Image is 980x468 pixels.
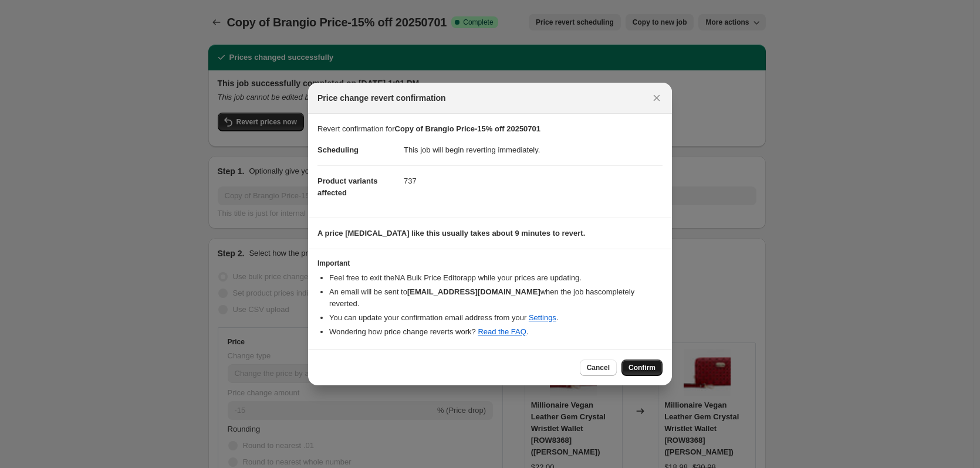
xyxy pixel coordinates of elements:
dd: This job will begin reverting immediately. [404,135,663,165]
button: Confirm [621,360,663,376]
span: Scheduling [317,145,359,154]
b: Copy of Brangio Price-15% off 20250701 [395,124,541,133]
a: Read the FAQ [478,327,526,336]
span: Price change revert confirmation [317,92,446,104]
span: Confirm [628,363,655,372]
span: Cancel [587,363,610,372]
span: Product variants affected [317,177,378,197]
button: Close [648,90,665,106]
dd: 737 [404,165,663,196]
b: [EMAIL_ADDRESS][DOMAIN_NAME] [407,287,540,296]
li: Wondering how price change reverts work? . [329,326,663,338]
p: Revert confirmation for [317,123,663,135]
li: Feel free to exit the NA Bulk Price Editor app while your prices are updating. [329,272,663,284]
h3: Important [317,259,663,268]
b: A price [MEDICAL_DATA] like this usually takes about 9 minutes to revert. [317,229,585,238]
button: Cancel [580,360,617,376]
a: Settings [529,313,556,322]
li: An email will be sent to when the job has completely reverted . [329,286,663,310]
li: You can update your confirmation email address from your . [329,312,663,324]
